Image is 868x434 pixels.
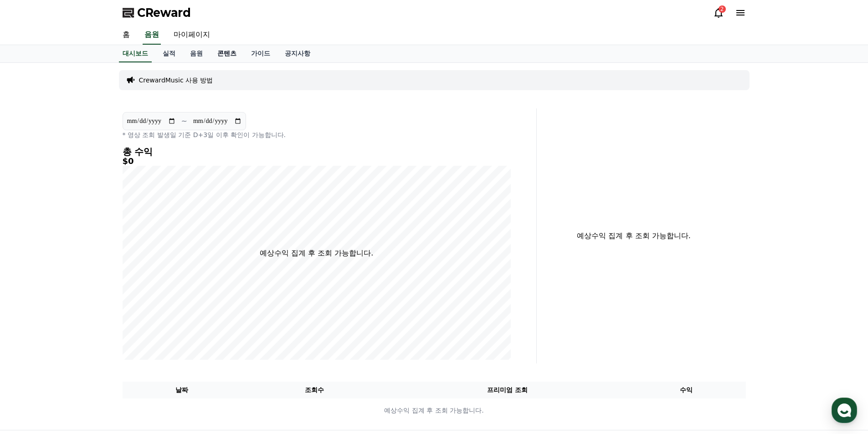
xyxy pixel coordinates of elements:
[244,45,277,62] a: 가이드
[123,382,241,398] th: 날짜
[123,406,745,415] p: 예상수익 집계 후 조회 가능합니다.
[123,130,511,139] p: * 영상 조회 발생일 기준 D+3일 이후 확인이 가능합니다.
[388,382,627,398] th: 프리미엄 조회
[627,382,746,398] th: 수익
[29,302,34,310] span: 홈
[210,45,244,62] a: 콘텐츠
[241,382,387,398] th: 조회수
[183,45,210,62] a: 음원
[713,7,724,18] a: 2
[115,26,137,45] a: 홈
[719,5,726,13] div: 2
[3,289,60,311] a: 홈
[139,76,213,85] a: CrewardMusic 사용 방법
[60,289,118,311] a: 대화
[141,302,152,310] span: 설정
[118,289,175,311] a: 설정
[143,26,161,45] a: 음원
[260,248,373,259] p: 예상수익 집계 후 조회 가능합니다.
[155,45,183,62] a: 실적
[137,5,191,20] span: CReward
[166,26,217,45] a: 마이페이지
[83,303,94,310] span: 대화
[181,116,187,127] p: ~
[119,45,152,62] a: 대시보드
[277,45,318,62] a: 공지사항
[123,157,511,166] h5: $0
[544,230,724,241] p: 예상수익 집계 후 조회 가능합니다.
[123,147,511,157] h4: 총 수익
[123,5,191,20] a: CReward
